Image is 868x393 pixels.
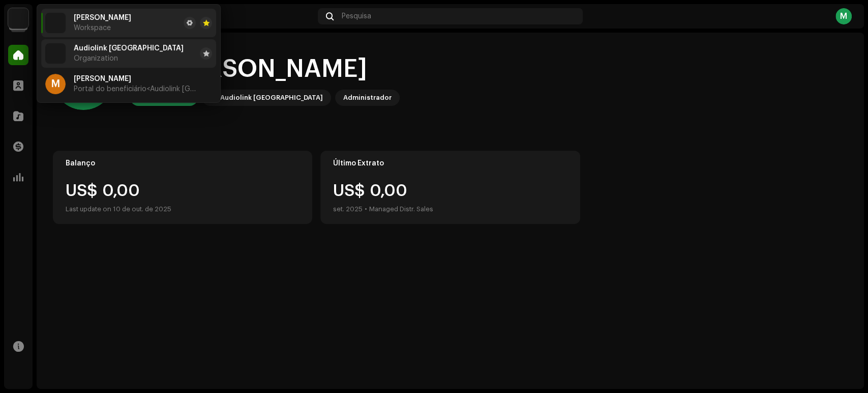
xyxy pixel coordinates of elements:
[220,92,323,104] div: Audiolink [GEOGRAPHIC_DATA]
[343,92,392,104] div: Administrador
[333,203,363,215] div: set. 2025
[74,44,184,52] span: Audiolink Brasil
[369,203,433,215] div: Managed Distr. Sales
[66,159,300,167] div: Balanço
[146,86,256,93] span: <Audiolink [GEOGRAPHIC_DATA]>
[342,12,371,20] span: Pesquisa
[74,54,118,63] span: Organization
[835,8,852,24] div: M
[45,74,66,94] div: M
[365,203,367,215] div: •
[74,75,131,83] span: Marc Avel
[45,43,66,64] img: 730b9dfe-18b5-4111-b483-f30b0c182d82
[130,53,400,86] div: Hi, [PERSON_NAME]
[74,24,111,32] span: Workspace
[74,85,196,93] span: Portal do beneficiário <Audiolink Brasil>
[320,151,580,224] re-o-card-value: Último Extrato
[8,8,28,29] img: 730b9dfe-18b5-4111-b483-f30b0c182d82
[66,203,300,215] div: Last update on 10 de out. de 2025
[45,13,66,33] img: 730b9dfe-18b5-4111-b483-f30b0c182d82
[74,14,131,22] span: Marc Avel
[53,151,312,224] re-o-card-value: Balanço
[333,159,567,167] div: Último Extrato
